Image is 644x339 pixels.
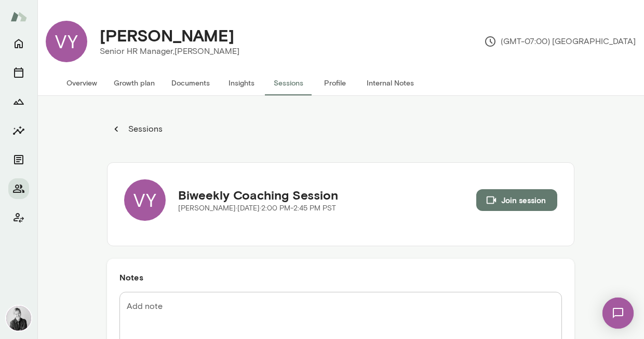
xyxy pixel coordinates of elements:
[6,306,31,331] img: Tré Wright
[100,25,234,45] h4: [PERSON_NAME]
[218,70,265,95] button: Insights
[484,35,636,48] p: (GMT-07:00) [GEOGRAPHIC_DATA]
[265,70,312,95] button: Sessions
[8,178,29,199] button: Members
[8,62,29,83] button: Sessions
[107,119,168,139] button: Sessions
[100,45,239,58] p: Senior HR Manager, [PERSON_NAME]
[119,271,562,284] h6: Notes
[126,123,163,135] p: Sessions
[8,149,29,170] button: Documents
[312,70,358,95] button: Profile
[8,33,29,54] button: Home
[46,21,87,62] div: VY
[8,120,29,141] button: Insights
[358,70,422,95] button: Internal Notes
[178,187,338,203] h5: Biweekly Coaching Session
[105,70,163,95] button: Growth plan
[58,70,105,95] button: Overview
[178,203,338,214] p: [PERSON_NAME] · [DATE] · 2:00 PM-2:45 PM PST
[124,179,166,221] div: VY
[8,207,29,228] button: Client app
[8,91,29,112] button: Growth Plan
[10,7,27,26] img: Mento
[476,189,557,211] button: Join session
[163,70,218,95] button: Documents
